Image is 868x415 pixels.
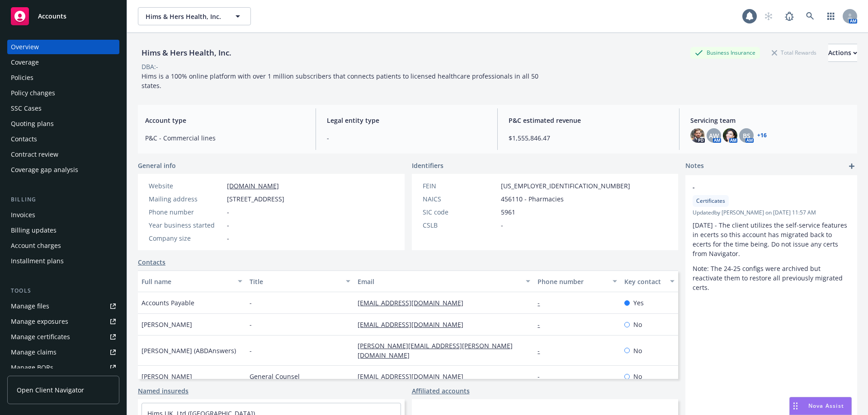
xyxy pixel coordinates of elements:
[789,397,852,415] button: Nova Assist
[11,40,39,54] div: Overview
[693,209,850,217] span: Updated by [PERSON_NAME] on [DATE] 11:57 AM
[846,161,857,172] a: add
[138,257,165,267] a: Contacts
[759,7,778,25] a: Start snowing
[808,402,844,410] span: Nova Assist
[227,194,284,204] span: [STREET_ADDRESS]
[7,40,119,54] a: Overview
[7,70,119,85] a: Policies
[633,372,642,381] span: No
[17,385,84,395] span: Open Client Navigator
[7,55,119,70] a: Coverage
[828,44,857,62] button: Actions
[11,101,42,116] div: SSC Cases
[250,320,252,329] span: -
[780,7,798,25] a: Report a Bug
[250,346,252,355] span: -
[7,132,119,146] a: Contacts
[801,7,819,25] a: Search
[11,238,61,253] div: Account charges
[11,330,70,344] div: Manage certificates
[138,386,189,396] a: Named insureds
[723,128,737,143] img: photo
[327,116,486,125] span: Legal entity type
[142,346,236,355] span: [PERSON_NAME] (ABDAnswers)
[11,117,54,131] div: Quoting plans
[709,131,719,140] span: AW
[11,299,49,313] div: Manage files
[696,197,725,205] span: Certificates
[358,277,520,286] div: Email
[145,116,305,125] span: Account type
[227,182,279,190] a: [DOMAIN_NAME]
[685,161,704,172] span: Notes
[538,277,607,286] div: Phone number
[690,128,705,143] img: photo
[7,286,119,295] div: Tools
[7,208,119,222] a: Invoices
[7,117,119,131] a: Quoting plans
[7,223,119,238] a: Billing updates
[7,330,119,344] a: Manage certificates
[149,220,223,230] div: Year business started
[690,47,760,58] div: Business Insurance
[142,298,194,308] span: Accounts Payable
[327,133,486,143] span: -
[250,277,340,286] div: Title
[149,207,223,217] div: Phone number
[142,72,540,90] span: Hims is a 100% online platform with over 1 million subscribers that connects patients to licensed...
[7,254,119,268] a: Installment plans
[7,360,119,375] a: Manage BORs
[11,254,64,268] div: Installment plans
[149,181,223,191] div: Website
[7,238,119,253] a: Account charges
[685,175,857,299] div: -CertificatesUpdatedby [PERSON_NAME] on [DATE] 11:57 AM[DATE] - The client utilizes the self-serv...
[757,133,767,138] a: +16
[538,298,547,307] a: -
[538,372,547,381] a: -
[509,133,668,143] span: $1,555,846.47
[358,320,471,329] a: [EMAIL_ADDRESS][DOMAIN_NAME]
[11,208,35,222] div: Invoices
[7,314,119,329] a: Manage exposures
[11,132,37,146] div: Contacts
[11,314,68,329] div: Manage exposures
[633,346,642,355] span: No
[743,131,750,140] span: BS
[149,194,223,204] div: Mailing address
[412,386,470,396] a: Affiliated accounts
[767,47,821,58] div: Total Rewards
[138,47,235,59] div: Hims & Hers Health, Inc.
[142,62,158,71] div: DBA: -
[828,44,857,61] div: Actions
[149,233,223,243] div: Company size
[501,194,564,204] span: 456110 - Pharmacies
[358,298,471,307] a: [EMAIL_ADDRESS][DOMAIN_NAME]
[142,320,192,329] span: [PERSON_NAME]
[11,360,53,375] div: Manage BORs
[7,4,119,29] a: Accounts
[138,7,251,25] button: Hims & Hers Health, Inc.
[11,55,39,70] div: Coverage
[633,298,644,308] span: Yes
[693,220,850,258] p: [DATE] - The client utilizes the self-service features in ecerts so this account has migrated bac...
[538,346,547,355] a: -
[423,181,497,191] div: FEIN
[693,182,826,192] span: -
[624,277,665,286] div: Key contact
[11,147,58,162] div: Contract review
[146,12,224,21] span: Hims & Hers Health, Inc.
[354,270,534,292] button: Email
[358,341,513,359] a: [PERSON_NAME][EMAIL_ADDRESS][PERSON_NAME][DOMAIN_NAME]
[7,147,119,162] a: Contract review
[138,161,176,170] span: General info
[693,264,850,292] p: Note: The 24-25 configs were archived but reactivate them to restore all previously migrated certs.
[246,270,354,292] button: Title
[250,298,252,308] span: -
[11,223,57,238] div: Billing updates
[7,101,119,116] a: SSC Cases
[11,163,78,177] div: Coverage gap analysis
[227,207,229,217] span: -
[501,220,503,230] span: -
